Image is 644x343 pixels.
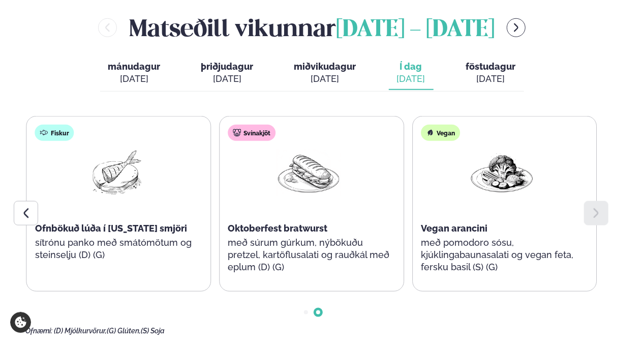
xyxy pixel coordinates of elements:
[316,310,320,315] span: Go to slide 2
[201,73,254,85] div: [DATE]
[35,125,74,141] div: Fiskur
[100,56,169,90] button: mánudagur [DATE]
[426,129,434,137] img: Vegan.svg
[304,310,308,315] span: Go to slide 1
[286,56,364,90] button: miðvikudagur [DATE]
[228,237,389,273] p: með súrum gúrkum, nýbökuðu pretzel, kartöflusalati og rauðkál með eplum (D) (G)
[336,19,495,41] span: [DATE] - [DATE]
[40,129,48,137] img: fish.svg
[25,327,52,335] span: Ofnæmi:
[108,61,161,72] span: mánudagur
[276,149,341,196] img: Panini.png
[193,56,262,90] button: þriðjudagur [DATE]
[35,237,197,261] p: sítrónu panko með smátómötum og steinselju (D) (G)
[35,223,187,234] span: Ofnbökuð lúða í [US_STATE] smjöri
[421,237,582,273] p: með pomodoro sósu, kjúklingabaunasalati og vegan feta, fersku basil (S) (G)
[507,18,526,37] button: menu-btn-right
[10,312,31,333] a: Cookie settings
[421,125,460,141] div: Vegan
[108,73,161,85] div: [DATE]
[228,125,275,141] div: Svínakjöt
[397,73,425,85] div: [DATE]
[107,327,141,335] span: (G) Glúten,
[233,129,241,137] img: pork.svg
[469,149,534,196] img: Vegan.png
[54,327,107,335] span: (D) Mjólkurvörur,
[389,56,434,90] button: Í dag [DATE]
[141,327,165,335] span: (S) Soja
[397,61,425,73] span: Í dag
[466,73,516,85] div: [DATE]
[98,18,117,37] button: menu-btn-left
[83,149,148,196] img: Fish.png
[228,223,327,234] span: Oktoberfest bratwurst
[421,223,487,234] span: Vegan arancini
[201,61,254,72] span: þriðjudagur
[466,61,516,72] span: föstudagur
[294,73,356,85] div: [DATE]
[458,56,524,90] button: föstudagur [DATE]
[294,61,356,72] span: miðvikudagur
[129,11,495,44] h2: Matseðill vikunnar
